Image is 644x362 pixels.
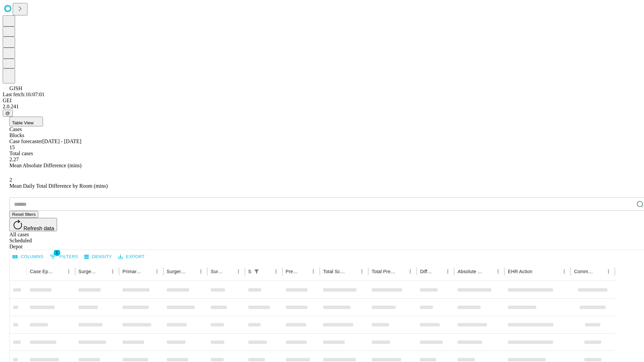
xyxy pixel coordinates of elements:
div: Primary Service [122,269,142,274]
span: GJSH [9,85,22,91]
span: Total cases [9,150,33,156]
button: Sort [143,267,152,276]
span: 2.27 [9,157,19,162]
div: Surgeon Name [78,269,98,274]
button: Menu [357,267,367,276]
div: Scheduled In Room Duration [248,269,251,274]
button: Sort [187,267,196,276]
button: Sort [484,267,493,276]
div: EHR Action [508,269,532,274]
div: Difference [420,269,433,274]
div: Absolute Difference [458,269,483,274]
button: Sort [434,267,443,276]
button: Menu [64,267,73,276]
button: Sort [348,267,357,276]
span: Last fetch: 16:07:01 [3,92,45,97]
span: Mean Daily Total Difference by Room (mins) [9,183,108,189]
span: 1 [54,249,60,256]
div: Case Epic Id [30,269,54,274]
span: @ [5,111,10,116]
button: Show filters [48,251,80,262]
button: Table View [9,117,43,126]
button: Sort [99,267,108,276]
button: Menu [406,267,415,276]
button: Sort [224,267,234,276]
button: Menu [309,267,318,276]
button: Menu [196,267,206,276]
button: Menu [604,267,613,276]
button: Menu [152,267,162,276]
div: Predicted In Room Duration [286,269,299,274]
span: Table View [12,120,34,125]
button: Sort [533,267,542,276]
button: Refresh data [9,218,57,231]
span: Mean Absolute Difference (mins) [9,163,82,168]
button: Menu [234,267,243,276]
button: Reset filters [9,211,38,218]
span: 2 [9,177,12,183]
button: Sort [594,267,604,276]
button: Sort [396,267,406,276]
span: Case forecaster [9,138,42,144]
button: Menu [559,267,569,276]
div: Surgery Date [211,269,224,274]
span: [DATE] - [DATE] [42,138,81,144]
button: Menu [108,267,117,276]
div: Total Scheduled Duration [323,269,347,274]
div: Comments [574,269,593,274]
button: Export [116,252,146,262]
span: Refresh data [23,226,54,231]
button: Density [83,252,114,262]
button: Sort [55,267,64,276]
button: Menu [443,267,452,276]
div: 1 active filter [252,267,261,276]
button: Sort [262,267,271,276]
button: Sort [299,267,309,276]
button: Menu [493,267,503,276]
div: Total Predicted Duration [372,269,396,274]
div: GEI [3,98,641,104]
div: 2.0.241 [3,104,641,110]
div: Surgery Name [167,269,186,274]
span: Reset filters [12,212,36,217]
button: Menu [271,267,281,276]
button: @ [3,110,13,117]
button: Show filters [252,267,261,276]
button: Select columns [11,252,45,262]
span: 15 [9,144,15,150]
